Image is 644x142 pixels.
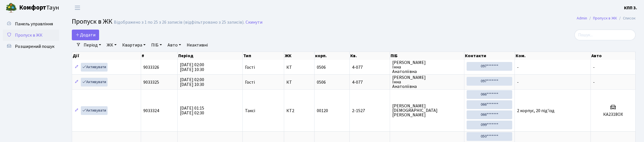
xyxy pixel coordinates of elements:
[3,30,59,41] a: Пропуск в ЖК
[464,52,515,60] th: Контакти
[19,3,46,12] b: Комфорт
[72,17,112,26] span: Пропуск в ЖК
[180,62,204,73] span: [DATE] 02:00 [DATE] 10:30
[178,52,243,60] th: Період
[114,20,244,25] div: Відображено з 1 по 25 з 26 записів (відфільтровано з 25 записів).
[245,65,255,70] span: Гості
[352,65,387,70] span: 4-077
[141,52,177,60] th: #
[72,52,141,60] th: Дії
[574,30,636,40] input: Пошук...
[392,104,462,117] span: [PERSON_NAME] [DEMOGRAPHIC_DATA] [PERSON_NAME]
[593,112,633,117] h5: КА2318ОХ
[180,105,204,116] span: [DATE] 01:15 [DATE] 02:30
[3,18,59,30] a: Панель управління
[317,79,326,85] span: 0506
[104,40,119,50] a: ЖК
[624,5,637,11] a: КПП 3.
[352,80,387,85] span: 4-077
[143,79,159,85] span: 9033325
[70,3,84,12] button: Переключити навігацію
[143,64,159,70] span: 9033326
[517,79,519,85] span: -
[81,78,108,86] a: Активувати
[284,52,315,60] th: ЖК
[577,15,587,21] a: Admin
[243,52,284,60] th: Тип
[286,80,312,85] span: КТ
[75,32,95,38] span: Додати
[390,52,464,60] th: ПІБ
[81,106,108,115] a: Активувати
[81,63,108,72] a: Активувати
[317,108,328,114] span: 00120
[517,64,519,70] span: -
[617,15,636,21] li: Список
[317,64,326,70] span: 0506
[515,52,591,60] th: Ком.
[517,108,554,114] span: 2 корпус, 20 під'їзд
[3,41,59,52] a: Розширений пошук
[286,65,312,70] span: КТ
[245,80,255,85] span: Гості
[246,20,262,25] a: Скинути
[593,79,595,85] span: -
[392,60,462,74] span: [PERSON_NAME] Інна Анатоліївна
[593,64,595,70] span: -
[6,2,17,14] img: logo.png
[180,77,204,88] span: [DATE] 02:00 [DATE] 10:30
[286,108,312,113] span: КТ2
[352,108,387,113] span: 2-1527
[165,40,183,50] a: Авто
[591,52,636,60] th: Авто
[245,108,255,113] span: Таксі
[593,15,617,21] a: Пропуск в ЖК
[81,40,103,50] a: Період
[15,43,54,50] span: Розширений пошук
[15,21,53,27] span: Панель управління
[72,30,99,40] a: Додати
[19,3,59,13] span: Таун
[184,40,210,50] a: Неактивні
[149,40,164,50] a: ПІБ
[315,52,350,60] th: корп.
[392,75,462,89] span: [PERSON_NAME] Інна Анатоліївна
[350,52,390,60] th: Кв.
[568,12,644,24] nav: breadcrumb
[15,32,43,38] span: Пропуск в ЖК
[143,108,159,114] span: 9033324
[120,40,148,50] a: Квартира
